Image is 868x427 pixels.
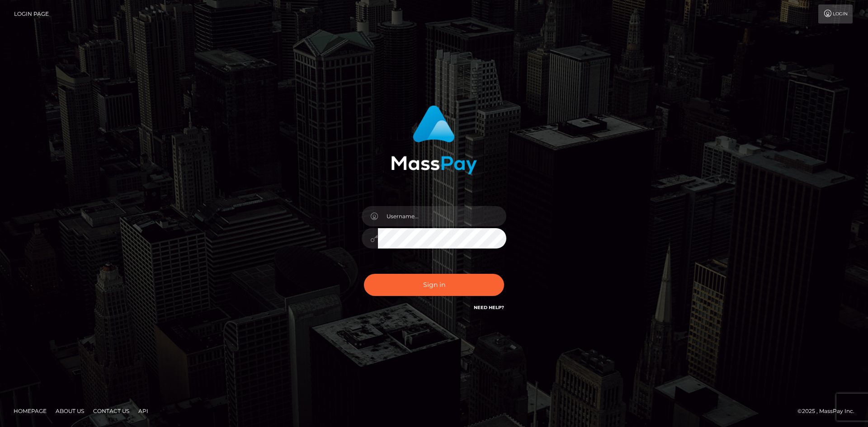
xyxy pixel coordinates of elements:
div: © 2025 , MassPay Inc. [797,406,861,416]
a: About Us [52,404,88,418]
button: Sign in [364,274,504,296]
a: Homepage [10,404,50,418]
a: Need Help? [474,305,504,310]
img: MassPay Login [391,105,477,174]
input: Username... [378,206,506,226]
a: API [135,404,152,418]
a: Login Page [14,5,49,23]
a: Login [818,5,853,23]
a: Contact Us [90,404,133,418]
